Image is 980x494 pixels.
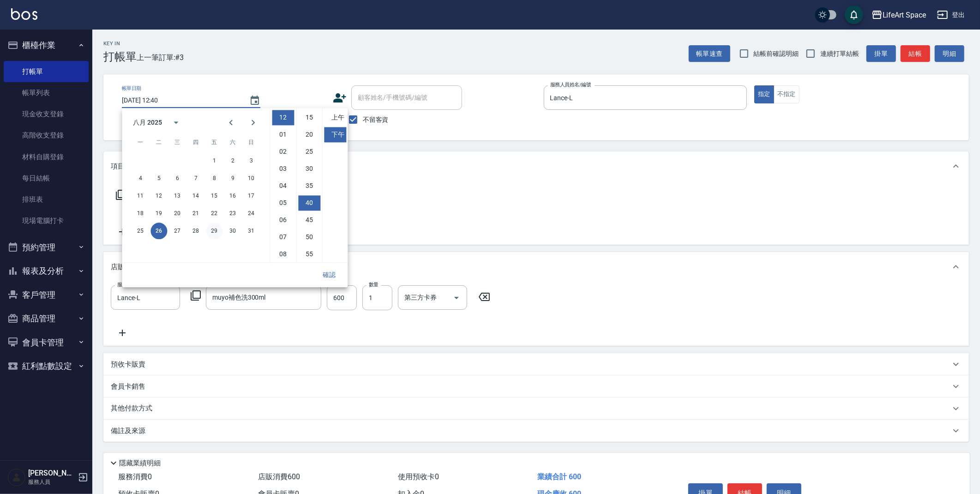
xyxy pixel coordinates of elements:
[132,223,149,239] button: 25
[298,212,320,228] li: 45 minutes
[206,187,222,204] button: 15
[4,259,89,283] button: 報表及分析
[243,152,259,169] button: 3
[111,360,145,369] p: 預收卡販賣
[118,472,152,481] span: 服務消費 0
[187,223,204,239] button: 28
[206,152,222,169] button: 1
[169,223,186,239] button: 27
[272,110,294,125] li: 12 hours
[369,281,379,288] label: 數量
[270,108,296,262] ul: Select hours
[4,125,89,146] a: 高階收支登錄
[117,281,158,288] label: 服務人員姓名/編號
[754,85,774,103] button: 指定
[206,205,222,222] button: 22
[132,133,149,151] span: 星期一
[4,307,89,331] button: 商品管理
[398,472,439,481] span: 使用預收卡 0
[935,45,964,62] button: 明細
[132,205,149,222] button: 18
[28,469,75,478] h5: [PERSON_NAME]
[103,375,969,398] div: 會員卡銷售
[4,283,89,307] button: 客戶管理
[103,151,969,181] div: 項目消費
[243,205,259,222] button: 24
[111,262,138,272] p: 店販銷售
[243,187,259,204] button: 17
[866,45,896,62] button: 掛單
[4,146,89,168] a: 材料自購登錄
[150,205,167,222] button: 19
[7,468,26,487] img: Person
[4,33,89,57] button: 櫃檯作業
[550,81,591,88] label: 服務人員姓名/編號
[4,331,89,355] button: 會員卡管理
[103,50,137,63] h3: 打帳單
[119,458,161,468] p: 隱藏業績明細
[272,229,294,245] li: 7 hours
[132,187,149,204] button: 11
[4,103,89,125] a: 現金收支登錄
[883,9,926,21] div: LifeArt Space
[111,404,157,414] p: 其他付款方式
[122,85,141,92] label: 帳單日期
[111,162,138,171] p: 項目消費
[224,152,241,169] button: 2
[103,398,969,420] div: 其他付款方式
[206,223,222,239] button: 29
[272,127,294,142] li: 1 hours
[243,223,259,239] button: 31
[298,178,320,193] li: 35 minutes
[206,133,222,151] span: 星期五
[224,223,241,239] button: 30
[449,290,464,305] button: Open
[272,195,294,211] li: 5 hours
[4,82,89,103] a: 帳單列表
[220,111,242,133] button: Previous month
[272,247,294,262] li: 8 hours
[243,133,259,151] span: 星期日
[820,49,859,59] span: 連續打單結帳
[169,187,186,204] button: 13
[4,61,89,82] a: 打帳單
[224,205,241,222] button: 23
[868,6,930,24] button: LifeArt Space
[901,45,930,62] button: 結帳
[314,266,344,283] button: 確認
[224,133,241,151] span: 星期六
[363,115,389,125] span: 不留客資
[242,111,264,133] button: Next month
[324,110,346,125] li: 上午
[272,212,294,228] li: 6 hours
[169,133,186,151] span: 星期三
[298,229,320,245] li: 50 minutes
[103,353,969,375] div: 預收卡販賣
[4,168,89,189] a: 每日結帳
[298,110,320,125] li: 15 minutes
[272,161,294,176] li: 3 hours
[11,8,37,20] img: Logo
[150,133,167,151] span: 星期二
[187,187,204,204] button: 14
[103,420,969,442] div: 備註及來源
[845,6,863,24] button: save
[137,52,184,63] span: 上一筆訂單:#3
[324,127,346,142] li: 下午
[4,354,89,378] button: 紅利點數設定
[224,187,241,204] button: 16
[4,210,89,231] a: 現場電腦打卡
[4,189,89,210] a: 排班表
[298,195,320,211] li: 40 minutes
[169,205,186,222] button: 20
[187,205,204,222] button: 21
[165,111,187,133] button: calendar view is open, switch to year view
[258,472,300,481] span: 店販消費 600
[28,478,75,486] p: 服務人員
[103,41,137,47] h2: Key In
[224,170,241,187] button: 9
[322,108,348,262] ul: Select meridiem
[774,85,800,103] button: 不指定
[272,178,294,193] li: 4 hours
[689,45,730,62] button: 帳單速查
